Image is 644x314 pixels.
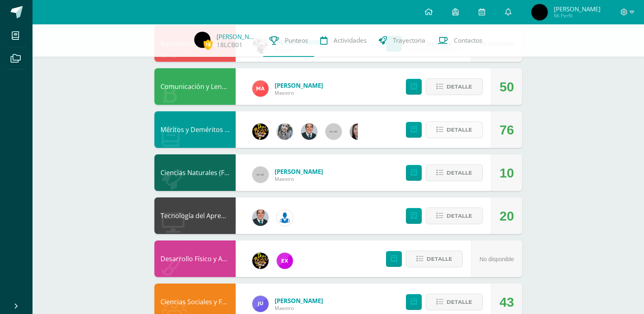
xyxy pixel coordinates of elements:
span: Detalle [447,122,472,137]
button: Detalle [426,121,483,138]
a: Contactos [432,24,488,57]
span: Contactos [454,36,482,45]
span: Trayectoria [393,36,425,45]
span: [PERSON_NAME] [275,81,323,89]
span: Punteos [285,36,308,45]
img: 60x60 [325,123,342,140]
span: Detalle [427,251,452,266]
img: 21dcd0747afb1b787494880446b9b401.png [252,253,269,269]
span: [PERSON_NAME] [275,297,323,305]
img: 60x60 [252,167,269,183]
a: 18LCB01 [217,41,243,49]
div: Méritos y Deméritos 3ro. Básico "D" [154,111,236,148]
div: Tecnología del Aprendizaje y la Comunicación (TIC) [154,197,236,234]
span: Detalle [447,165,472,180]
button: Detalle [426,208,483,224]
span: Maestro [275,305,323,312]
span: [PERSON_NAME] [275,167,323,175]
span: [PERSON_NAME] [554,5,601,13]
div: 20 [499,198,514,234]
div: Ciencias Naturales (Física Fundamental) [154,154,236,191]
a: Trayectoria [373,24,432,57]
span: 18 [204,39,212,50]
img: ce84f7dabd80ed5f5aa83b4480291ac6.png [277,253,293,269]
span: Detalle [447,208,472,223]
img: 2306758994b507d40baaa54be1d4aa7e.png [252,210,269,226]
img: 2f046f4523e7552fc62f74ed53b3d6b1.png [531,4,548,20]
img: 2f046f4523e7552fc62f74ed53b3d6b1.png [194,32,210,48]
button: Detalle [426,165,483,181]
img: 8af0450cf43d44e38c4a1497329761f3.png [350,123,366,140]
span: No disponible [479,256,514,262]
img: 2306758994b507d40baaa54be1d4aa7e.png [301,123,317,140]
img: 0fd6451cf16eae051bb176b5d8bc5f11.png [252,80,269,97]
span: Actividades [334,36,366,45]
a: [PERSON_NAME] [217,32,257,41]
button: Detalle [426,294,483,310]
img: eda3c0d1caa5ac1a520cf0290d7c6ae4.png [252,123,269,140]
div: Desarrollo Físico y Artístico (Extracurricular) [154,240,236,277]
span: Maestro [275,89,323,96]
div: Comunicación y Lenguaje, Idioma Español [154,68,236,105]
button: Detalle [426,78,483,95]
button: Detalle [406,251,463,267]
img: 0261123e46d54018888246571527a9cf.png [252,296,269,312]
a: Actividades [314,24,373,57]
img: cba4c69ace659ae4cf02a5761d9a2473.png [277,123,293,140]
span: Detalle [447,79,472,94]
div: 10 [499,155,514,191]
span: Detalle [447,295,472,310]
img: 6ed6846fa57649245178fca9fc9a58dd.png [277,210,293,226]
span: Mi Perfil [554,12,601,19]
div: 76 [499,112,514,148]
div: 50 [499,69,514,105]
a: Punteos [263,24,314,57]
span: Maestro [275,175,323,182]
